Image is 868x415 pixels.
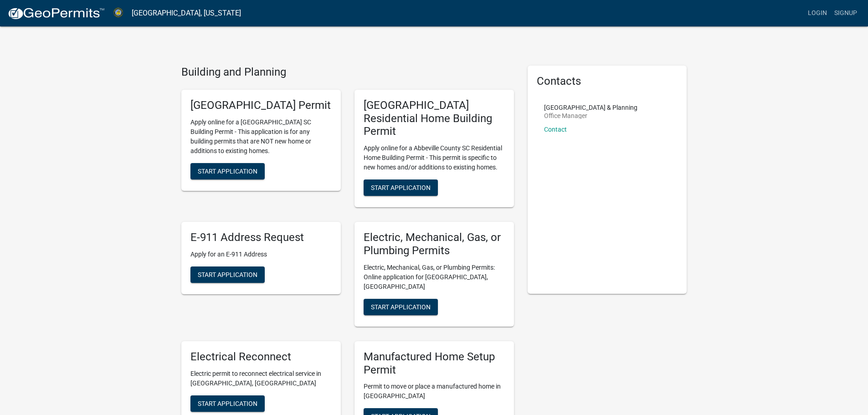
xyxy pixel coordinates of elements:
h5: Electric, Mechanical, Gas, or Plumbing Permits [364,231,505,257]
p: Office Manager [544,113,637,119]
button: Start Application [364,179,438,196]
h5: E-911 Address Request [190,231,332,244]
span: Start Application [198,167,257,174]
h5: Electrical Reconnect [190,350,332,364]
h5: Contacts [537,75,678,88]
p: Electric permit to reconnect electrical service in [GEOGRAPHIC_DATA], [GEOGRAPHIC_DATA] [190,369,332,388]
p: Permit to move or place a manufactured home in [GEOGRAPHIC_DATA] [364,382,505,401]
span: Start Application [198,400,257,407]
a: [GEOGRAPHIC_DATA], [US_STATE] [132,5,241,21]
p: [GEOGRAPHIC_DATA] & Planning [544,104,637,111]
p: Apply online for a [GEOGRAPHIC_DATA] SC Building Permit - This application is for any building pe... [190,118,332,156]
span: Start Application [371,184,431,191]
a: Contact [544,126,567,133]
button: Start Application [190,266,265,283]
a: Signup [831,5,861,22]
img: Abbeville County, South Carolina [112,7,124,19]
h4: Building and Planning [181,66,514,79]
h5: [GEOGRAPHIC_DATA] Permit [190,99,332,112]
p: Apply for an E-911 Address [190,250,332,259]
h5: Manufactured Home Setup Permit [364,350,505,377]
p: Electric, Mechanical, Gas, or Plumbing Permits: Online application for [GEOGRAPHIC_DATA], [GEOGRA... [364,263,505,292]
button: Start Application [364,299,438,315]
a: Login [804,5,831,22]
p: Apply online for a Abbeville County SC Residential Home Building Permit - This permit is specific... [364,143,505,172]
h5: [GEOGRAPHIC_DATA] Residential Home Building Permit [364,99,505,138]
button: Start Application [190,163,265,179]
button: Start Application [190,395,265,412]
span: Start Application [371,303,431,310]
span: Start Application [198,271,257,278]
